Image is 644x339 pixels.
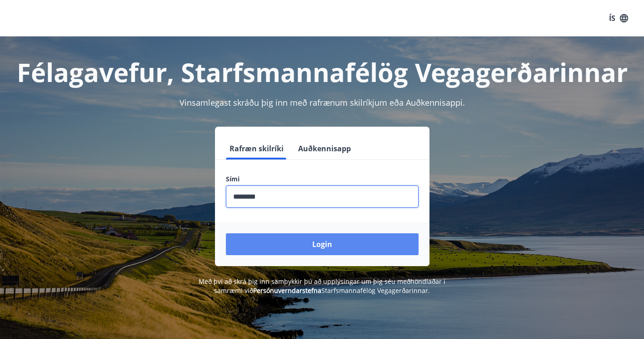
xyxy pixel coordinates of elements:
[226,175,419,184] label: Sími
[226,138,287,159] button: Rafræn skilríki
[11,55,633,89] h1: Félagavefur, Starfsmannafélög Vegagerðarinnar
[226,233,419,255] button: Login
[295,138,354,159] button: Auðkennisapp
[180,97,465,108] span: Vinsamlegast skráðu þig inn með rafrænum skilríkjum eða Auðkennisappi.
[604,10,633,26] button: ÍS
[199,277,445,295] span: Með því að skrá þig inn samþykkir þú að upplýsingar um þig séu meðhöndlaðar í samræmi við Starfsm...
[253,286,321,295] a: Persónuverndarstefna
